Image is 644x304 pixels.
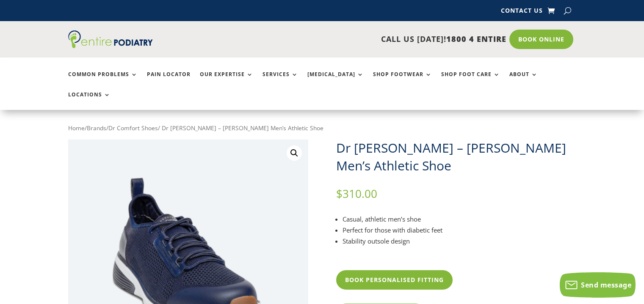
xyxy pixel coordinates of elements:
li: Perfect for those with diabetic feet [343,225,576,236]
a: Entire Podiatry [68,41,153,50]
a: Common Problems [68,71,138,90]
a: Book Personalised Fitting [336,270,453,290]
a: Dr Comfort Shoes [108,124,158,132]
button: Send message [560,272,636,298]
a: About [509,71,538,90]
p: CALL US [DATE]! [185,34,506,45]
nav: Breadcrumb [68,123,576,134]
img: logo (1) [68,30,153,48]
a: Pain Locator [147,71,191,90]
a: Our Expertise [200,71,253,90]
li: Stability outsole design [343,236,576,246]
a: Shop Footwear [373,71,432,90]
span: $ [336,186,343,201]
span: 1800 4 ENTIRE [446,34,506,44]
a: Locations [68,92,111,110]
a: Home [68,124,85,132]
a: Services [263,71,298,90]
a: Contact Us [501,8,543,17]
li: Casual, athletic men’s shoe [343,214,576,225]
a: View full-screen image gallery [287,145,302,161]
h1: Dr [PERSON_NAME] – [PERSON_NAME] Men’s Athletic Shoe [336,139,576,175]
span: Send message [581,280,631,290]
a: Shop Foot Care [441,71,500,90]
bdi: 310.00 [336,186,377,201]
a: [MEDICAL_DATA] [307,71,364,90]
a: Book Online [509,30,573,49]
a: Brands [87,124,106,132]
